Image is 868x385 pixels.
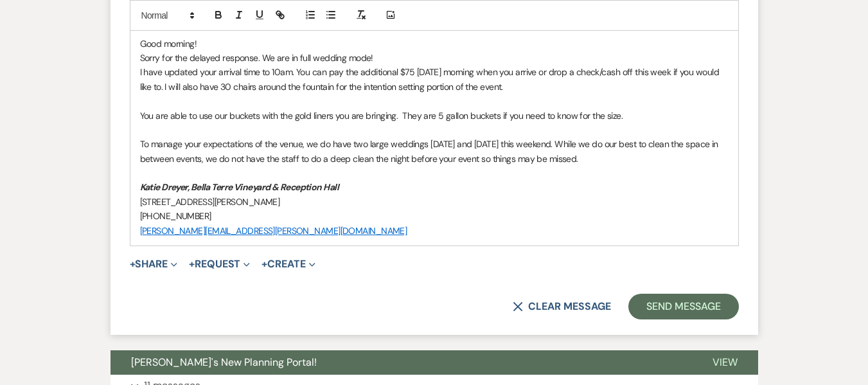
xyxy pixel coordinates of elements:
[140,209,729,223] p: [PHONE_NUMBER]
[692,350,758,375] button: View
[513,301,610,312] button: Clear message
[111,350,692,375] button: [PERSON_NAME]'s New Planning Portal!
[261,259,267,269] span: +
[140,137,729,166] p: To manage your expectations of the venue, we do have two large weddings [DATE] and [DATE] this we...
[130,259,136,269] span: +
[628,294,738,319] button: Send Message
[140,181,339,193] em: Katie Dreyer, Bella Terre Vineyard & Reception Hall
[140,109,729,123] p: You are able to use our buckets with the gold liners you are bringing. They are 5 gallon buckets ...
[261,259,315,269] button: Create
[713,355,738,369] span: View
[131,355,317,369] span: [PERSON_NAME]'s New Planning Portal!
[140,37,729,51] p: Good morning!
[140,225,407,237] a: [PERSON_NAME][EMAIL_ADDRESS][PERSON_NAME][DOMAIN_NAME]
[140,195,729,209] p: [STREET_ADDRESS][PERSON_NAME]
[130,259,178,269] button: Share
[189,259,250,269] button: Request
[140,51,729,65] p: Sorry for the delayed response. We are in full wedding mode!
[140,65,729,94] p: I have updated your arrival time to 10am. You can pay the additional $75 [DATE] morning when you ...
[189,259,195,269] span: +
